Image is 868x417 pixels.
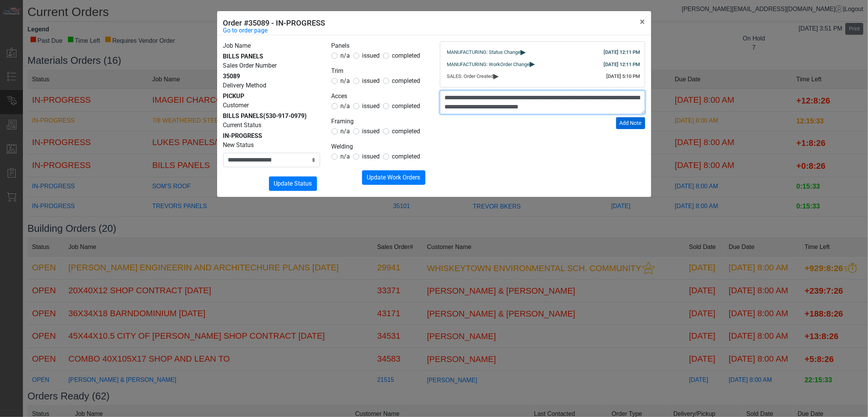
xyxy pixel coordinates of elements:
span: n/a [341,153,350,160]
div: [DATE] 12:11 PM [604,48,640,56]
label: Current Status [223,121,262,130]
span: BILLS PANELS [223,53,264,60]
span: completed [392,52,420,59]
div: [DATE] 12:11 PM [604,61,640,68]
a: Go to order page [223,26,268,35]
span: (530-917-0979) [264,112,307,120]
span: Update Work Orders [367,174,420,181]
legend: Framing [332,117,428,127]
label: Sales Order Number [223,61,277,70]
span: issued [362,153,380,160]
span: n/a [341,52,350,59]
button: Add Note [616,117,645,129]
span: completed [392,102,420,110]
span: n/a [341,128,350,135]
span: Add Note [620,120,642,126]
h5: Order #35089 - IN-PROGRESS [223,17,325,29]
span: ▸ [530,61,535,66]
button: Update Status [269,176,317,191]
div: BILLS PANELS [223,112,320,121]
div: IN-PROGRESS [223,131,320,141]
div: PICKUP [223,92,320,101]
div: MANUFACTURING: Status Change [447,48,638,56]
span: n/a [341,102,350,110]
label: Delivery Method [223,81,267,90]
span: Update Status [274,180,312,187]
button: Update Work Orders [362,170,425,185]
legend: Welding [332,142,428,152]
span: ▸ [521,49,526,54]
label: Customer [223,101,249,110]
label: New Status [223,141,254,150]
span: issued [362,52,380,59]
legend: Acces [332,92,428,102]
div: [DATE] 5:10 PM [607,73,640,80]
span: completed [392,153,420,160]
span: issued [362,77,380,84]
div: 35089 [223,72,320,81]
div: SALES: Order Created [447,73,638,80]
legend: Panels [332,41,428,51]
button: Close [634,11,651,32]
span: completed [392,77,420,84]
span: n/a [341,77,350,84]
label: Job Name [223,41,251,50]
span: issued [362,102,380,110]
legend: Trim [332,66,428,76]
span: issued [362,128,380,135]
span: ▸ [494,73,499,78]
span: completed [392,128,420,135]
div: MANUFACTURING: WorkOrder Change [447,61,638,68]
